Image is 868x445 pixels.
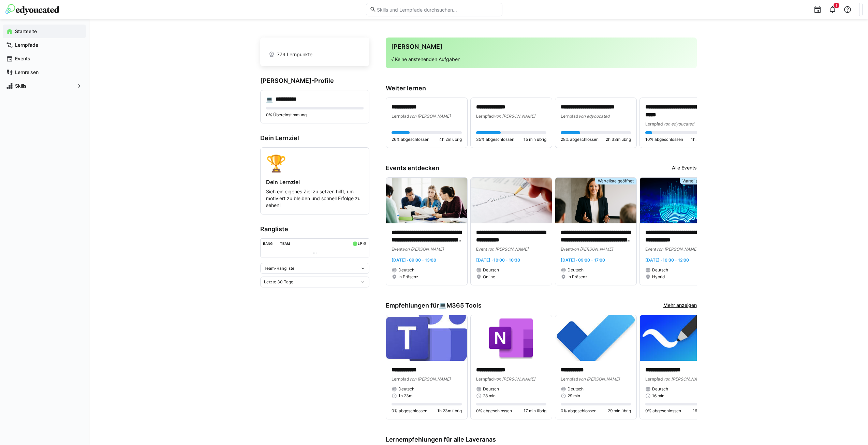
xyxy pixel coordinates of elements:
span: Lernpfad [645,121,663,127]
span: Warteliste geöffnet [682,178,718,184]
h3: Events entdecken [386,164,439,172]
span: 26% abgeschlossen [392,137,429,142]
span: von edyoucated [663,121,694,127]
h3: [PERSON_NAME] [391,43,691,50]
span: von edyoucated [578,114,609,119]
a: ø [363,240,366,246]
span: 10% abgeschlossen [645,137,683,142]
a: Mehr anzeigen [663,302,697,309]
h4: Dein Lernziel [266,179,364,186]
span: Lernpfad [392,114,409,119]
img: image [471,315,552,361]
span: Hybrid [652,274,665,280]
span: Deutsch [568,386,584,392]
span: 15 min übrig [524,137,546,142]
span: von [PERSON_NAME] [409,376,451,382]
span: von [PERSON_NAME] [656,247,697,252]
p: √ Keine anstehenden Aufgaben [391,56,691,63]
div: LP [358,241,362,246]
span: In Präsenz [398,274,418,280]
span: 1h 23m [398,393,412,399]
span: von [PERSON_NAME] [494,114,535,119]
img: image [640,178,721,223]
span: 0% abgeschlossen [476,408,512,414]
h3: Lernempfehlungen für alle Laveranas [386,436,697,443]
span: Lernpfad [645,376,663,382]
span: 1h 23m übrig [437,408,462,414]
img: image [555,178,636,223]
span: 2h 33m übrig [606,137,631,142]
span: Deutsch [398,386,414,392]
span: [DATE] · 09:00 - 17:00 [561,257,605,263]
h3: [PERSON_NAME]-Profile [260,77,369,85]
span: 1h 46m übrig [691,137,716,142]
span: Deutsch [483,267,499,273]
span: von [PERSON_NAME] [494,376,535,382]
div: Team [280,241,290,246]
span: Deutsch [652,386,668,392]
span: 29 min übrig [608,408,631,414]
span: Event [476,247,487,252]
span: Lernpfad [392,376,409,382]
span: Event [392,247,402,252]
span: 1 [836,3,837,8]
input: Skills und Lernpfade durchsuchen… [376,6,498,13]
h3: Dein Lernziel [260,134,369,142]
span: Deutsch [483,386,499,392]
div: 💻️ [439,302,482,309]
span: Warteliste geöffnet [598,178,634,184]
span: [DATE] · 10:30 - 12:00 [645,257,689,263]
span: 0% abgeschlossen [561,408,597,414]
span: In Präsenz [568,274,588,280]
span: 4h 2m übrig [439,137,462,142]
span: 16 min [652,393,664,399]
span: 17 min übrig [524,408,546,414]
span: [DATE] · 10:00 - 10:30 [476,257,520,263]
span: M365 Tools [446,302,482,309]
img: image [386,178,467,223]
span: Deutsch [568,267,584,273]
img: image [386,315,467,361]
span: 0% abgeschlossen [645,408,681,414]
p: 0% Übereinstimmung [266,112,364,118]
div: 🏆 [266,153,364,173]
span: Deutsch [652,267,668,273]
span: 29 min [568,393,580,399]
span: 16 min übrig [693,408,716,414]
span: Lernpfad [476,376,494,382]
a: Alle Events [672,164,697,172]
span: von [PERSON_NAME] [572,247,613,252]
span: 779 Lernpunkte [277,51,312,58]
span: Event [645,247,656,252]
img: image [555,315,636,361]
span: Letzte 30 Tage [264,279,293,285]
span: von [PERSON_NAME] [663,376,704,382]
span: von [PERSON_NAME] [402,247,444,252]
img: image [640,315,721,361]
span: 28 min [483,393,496,399]
span: Lernpfad [561,376,578,382]
span: 35% abgeschlossen [476,137,514,142]
span: Lernpfad [561,114,578,119]
h3: Empfehlungen für [386,302,482,309]
span: 0% abgeschlossen [392,408,427,414]
h3: Rangliste [260,225,369,233]
img: image [471,178,552,223]
span: von [PERSON_NAME] [409,114,451,119]
span: Event [561,247,572,252]
div: 💻️ [266,96,273,103]
span: von [PERSON_NAME] [578,376,620,382]
span: 28% abgeschlossen [561,137,599,142]
span: [DATE] · 09:00 - 13:00 [392,257,436,263]
h3: Weiter lernen [386,85,697,92]
span: Lernpfad [476,114,494,119]
span: von [PERSON_NAME] [487,247,528,252]
div: Rang [263,241,273,246]
p: Sich ein eigenes Ziel zu setzen hilft, um motiviert zu bleiben und schnell Erfolge zu sehen! [266,188,364,209]
span: Team-Rangliste [264,266,294,271]
span: Deutsch [398,267,414,273]
span: Online [483,274,495,280]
